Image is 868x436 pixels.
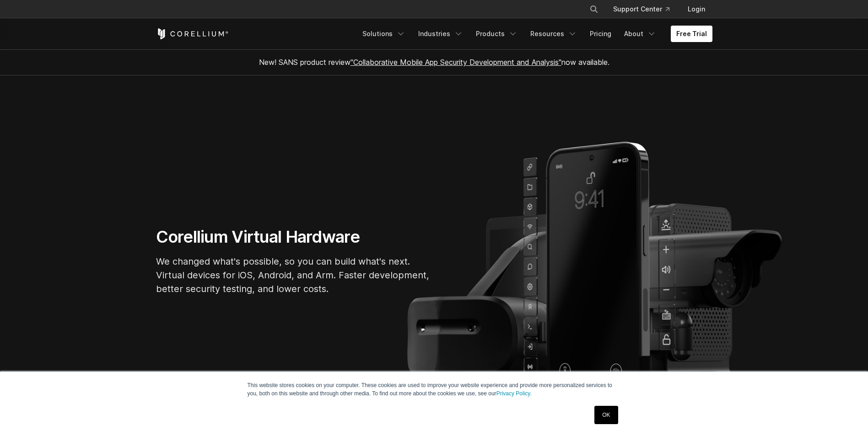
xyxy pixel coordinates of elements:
p: This website stores cookies on your computer. These cookies are used to improve your website expe... [248,381,621,398]
a: Free Trial [671,26,712,42]
p: We changed what's possible, so you can build what's next. Virtual devices for iOS, Android, and A... [156,255,431,296]
a: Resources [525,26,582,42]
a: Products [470,26,523,42]
a: About [619,26,662,42]
a: Support Center [606,1,677,17]
h1: Corellium Virtual Hardware [156,227,431,247]
a: "Collaborative Mobile App Security Development and Analysis" [350,58,561,67]
span: New! SANS product review now available. [259,58,609,67]
a: Privacy Policy. [496,390,532,397]
button: Search [586,1,602,17]
a: Login [680,1,712,17]
a: Solutions [357,26,411,42]
a: OK [594,406,618,424]
a: Industries [413,26,469,42]
a: Corellium Home [156,28,229,39]
div: Navigation Menu [357,26,712,42]
a: Pricing [584,26,617,42]
div: Navigation Menu [578,1,712,17]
